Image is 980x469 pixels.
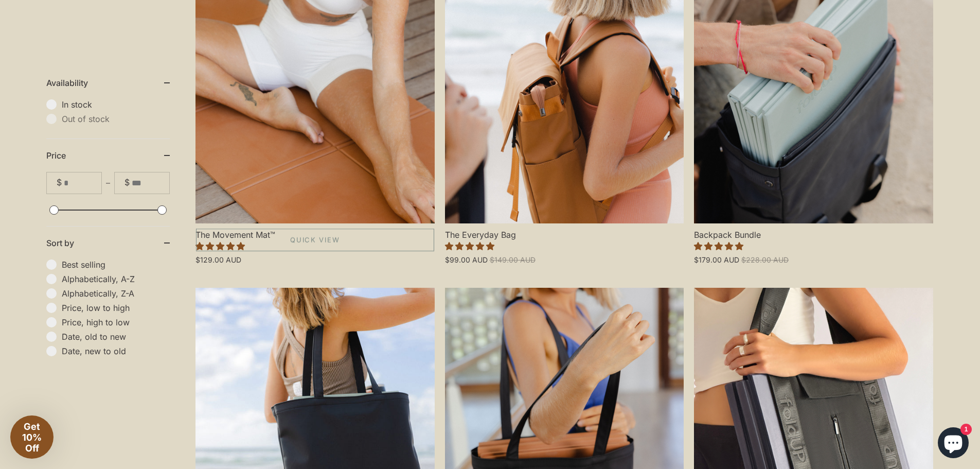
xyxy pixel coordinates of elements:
[935,427,972,461] inbox-online-store-chat: Shopify online store chat
[445,255,488,264] span: $99.00 AUD
[132,172,169,194] input: To
[195,255,241,264] span: $129.00 AUD
[62,303,170,313] span: Price, low to high
[64,172,101,194] input: From
[62,332,170,342] span: Date, old to new
[445,223,684,264] a: The Everyday Bag 4.97 stars $99.00 AUD $149.00 AUD
[57,178,62,187] span: $
[694,241,743,251] span: 5.00 stars
[445,241,494,251] span: 4.97 stars
[62,274,170,284] span: Alphabetically, A-Z
[46,66,170,99] summary: Availability
[46,139,170,172] summary: Price
[62,317,170,327] span: Price, high to low
[445,223,684,240] span: The Everyday Bag
[62,259,170,270] span: Best selling
[62,288,170,299] span: Alphabetically, Z-A
[196,229,434,251] a: Quick View
[46,227,170,259] summary: Sort by
[22,421,42,454] span: Get 10% Off
[694,223,933,264] a: Backpack Bundle 5.00 stars $179.00 AUD $228.00 AUD
[62,99,170,110] span: In stock
[195,223,435,240] span: The Movement Mat™
[490,255,536,264] span: $149.00 AUD
[741,255,789,264] span: $228.00 AUD
[10,415,54,459] div: Get 10% Off
[694,255,739,264] span: $179.00 AUD
[195,223,435,264] a: The Movement Mat™ 4.86 stars $129.00 AUD
[62,114,170,124] span: Out of stock
[694,223,933,240] span: Backpack Bundle
[195,241,245,251] span: 4.86 stars
[62,346,170,356] span: Date, new to old
[124,178,130,187] span: $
